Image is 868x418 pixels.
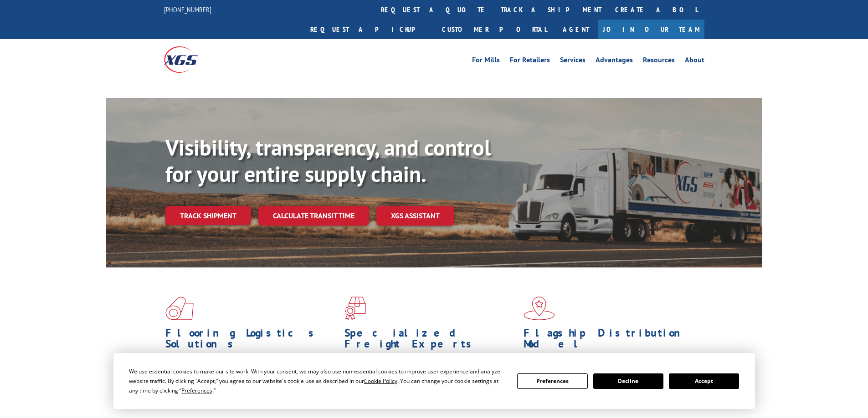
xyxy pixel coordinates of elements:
[524,297,555,320] img: xgs-icon-flagship-distribution-model-red
[472,56,500,66] a: For Mills
[303,20,435,39] a: Request a pickup
[165,206,251,225] a: Track shipment
[510,56,550,66] a: For Retailers
[129,367,506,395] div: We use essential cookies to make our site work. With your consent, we may also use non-essential ...
[596,56,633,66] a: Advantages
[643,56,675,66] a: Resources
[364,377,397,385] span: Cookie Policy
[435,20,554,39] a: Customer Portal
[164,5,211,14] a: [PHONE_NUMBER]
[524,327,696,354] h1: Flagship Distribution Model
[554,20,598,39] a: Agent
[669,373,739,389] button: Accept
[344,327,517,354] h1: Specialized Freight Experts
[258,206,369,226] a: Calculate transit time
[181,387,212,394] span: Preferences
[344,297,366,320] img: xgs-icon-focused-on-flooring-red
[598,20,704,39] a: Join Our Team
[165,327,338,354] h1: Flooring Logistics Solutions
[165,133,491,188] b: Visibility, transparency, and control for your entire supply chain.
[593,373,663,389] button: Decline
[517,373,587,389] button: Preferences
[685,56,704,66] a: About
[560,56,586,66] a: Services
[113,353,755,409] div: Cookie Consent Prompt
[165,297,194,320] img: xgs-icon-total-supply-chain-intelligence-red
[376,206,454,226] a: XGS ASSISTANT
